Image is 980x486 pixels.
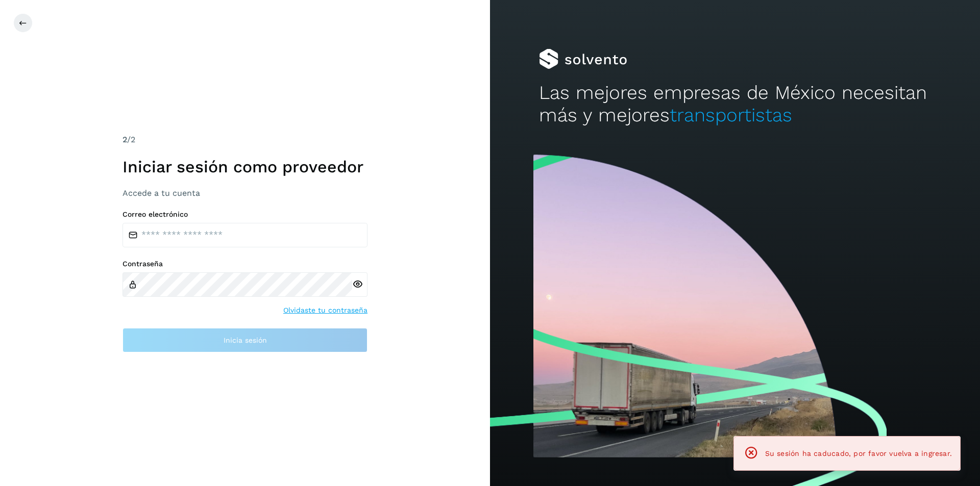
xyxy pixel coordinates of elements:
[122,157,367,176] h1: Iniciar sesión como proveedor
[122,260,367,268] label: Contraseña
[283,305,367,316] a: Olvidaste tu contraseña
[122,135,127,144] span: 2
[122,134,367,146] div: /2
[122,328,367,352] button: Inicia sesión
[224,337,267,344] span: Inicia sesión
[539,82,931,127] h2: Las mejores empresas de México necesitan más y mejores
[122,210,367,219] label: Correo electrónico
[670,104,792,126] span: transportistas
[122,188,367,198] h3: Accede a tu cuenta
[765,449,952,457] span: Su sesión ha caducado, por favor vuelva a ingresar.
